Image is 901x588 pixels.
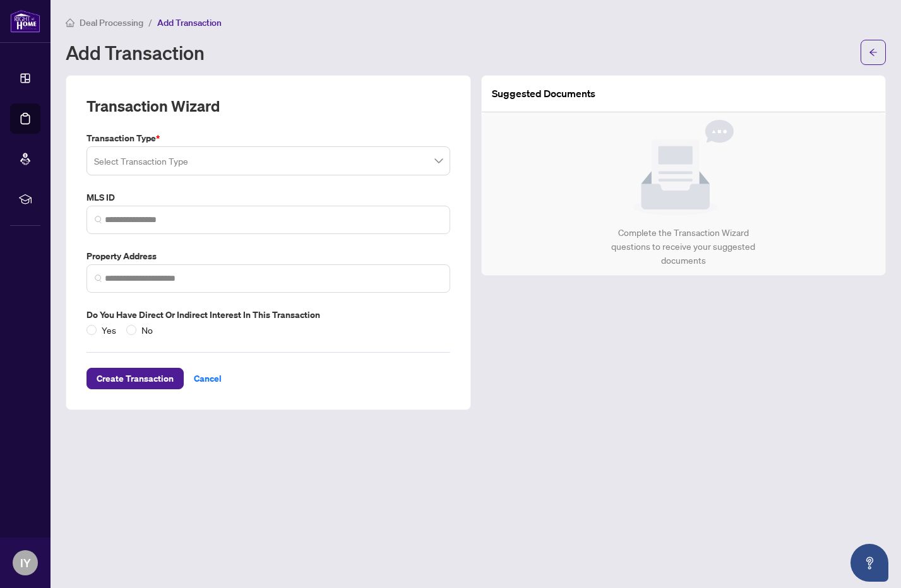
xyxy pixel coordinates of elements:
[184,368,232,389] button: Cancel
[66,18,75,27] span: home
[95,274,102,282] img: search_icon
[87,368,184,389] button: Create Transaction
[97,368,174,389] span: Create Transaction
[80,17,143,28] span: Deal Processing
[66,42,205,62] h1: Add Transaction
[20,554,31,572] span: IY
[194,368,222,389] span: Cancel
[633,120,734,216] img: Null State Icon
[97,323,121,337] span: Yes
[136,323,158,337] span: No
[148,15,152,30] li: /
[87,308,450,322] label: Do you have direct or indirect interest in this transaction
[10,9,40,33] img: logo
[869,48,878,57] span: arrow-left
[850,544,888,582] button: Open asap
[598,226,769,268] div: Complete the Transaction Wizard questions to receive your suggested documents
[87,131,450,145] label: Transaction Type
[157,17,222,28] span: Add Transaction
[87,249,450,263] label: Property Address
[492,86,595,102] article: Suggested Documents
[95,216,102,223] img: search_icon
[87,191,450,204] label: MLS ID
[87,96,220,116] h2: Transaction Wizard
